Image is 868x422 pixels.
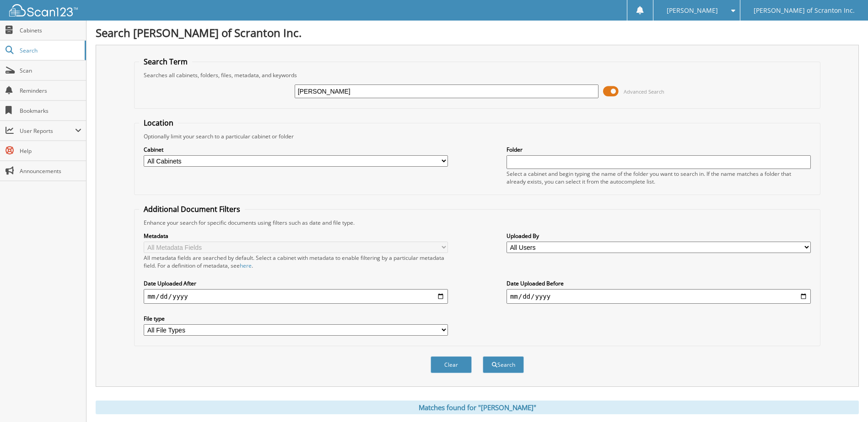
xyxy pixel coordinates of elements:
[20,127,75,135] span: User Reports
[144,232,448,240] label: Metadata
[139,71,815,79] div: Searches all cabinets, folders, files, metadata, and keywords
[483,356,524,373] button: Search
[20,26,81,34] span: Cabinets
[96,25,859,40] h1: Search [PERSON_NAME] of Scranton Inc.
[139,118,178,128] legend: Location
[240,262,252,269] a: here
[507,232,811,240] label: Uploaded By
[507,289,811,304] input: end
[139,204,245,214] legend: Additional Document Filters
[144,289,448,304] input: start
[139,132,815,140] div: Optionally limit your search to a particular cabinet or folder
[507,170,811,185] div: Select a cabinet and begin typing the name of the folder you want to search in. If the name match...
[144,146,448,153] label: Cabinet
[144,315,448,322] label: File type
[667,8,718,13] span: [PERSON_NAME]
[624,88,664,95] span: Advanced Search
[139,57,192,67] legend: Search Term
[144,280,448,287] label: Date Uploaded After
[20,147,81,155] span: Help
[822,378,868,422] iframe: Chat Widget
[507,280,811,287] label: Date Uploaded Before
[431,356,472,373] button: Clear
[20,167,81,175] span: Announcements
[20,107,81,115] span: Bookmarks
[20,67,81,74] span: Scan
[139,219,815,227] div: Enhance your search for specific documents using filters such as date and file type.
[754,8,855,13] span: [PERSON_NAME] of Scranton Inc.
[20,47,80,54] span: Search
[20,87,81,95] span: Reminders
[96,401,859,414] div: Matches found for "[PERSON_NAME]"
[144,254,448,269] div: All metadata fields are searched by default. Select a cabinet with metadata to enable filtering b...
[9,4,78,16] img: scan123-logo-white.svg
[507,146,811,153] label: Folder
